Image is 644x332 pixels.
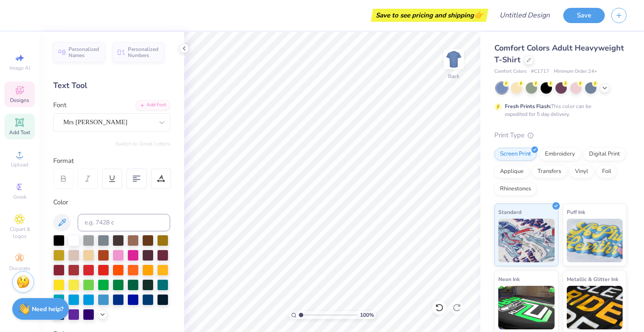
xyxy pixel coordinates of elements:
div: Foil [596,165,617,178]
div: Color [53,197,170,207]
button: Switch to Greek Letters [116,140,170,147]
img: Neon Ink [498,286,555,329]
div: Screen Print [494,148,537,161]
span: Neon Ink [498,274,520,284]
div: Format [53,156,171,166]
div: Text Tool [53,80,170,91]
span: Puff Ink [567,207,585,217]
div: Back [448,72,459,80]
strong: Fresh Prints Flash: [505,103,551,110]
span: Clipart & logos [4,226,35,240]
span: Upload [11,161,28,168]
span: Personalized Numbers [128,46,159,58]
img: Metallic & Glitter Ink [567,286,623,329]
img: Back [445,51,462,68]
button: Save [563,8,605,23]
label: Font [53,100,66,110]
span: # C1717 [531,68,549,75]
input: e.g. 7428 c [78,214,170,231]
div: Save to see pricing and shipping [373,9,486,22]
img: Puff Ink [567,219,623,262]
span: Metallic & Glitter Ink [567,274,618,284]
strong: Need help? [32,305,63,313]
div: Applique [494,165,529,178]
span: Greek [13,193,27,200]
span: 100 % [360,311,374,319]
span: 👉 [474,10,483,20]
span: Personalized Names [69,46,99,58]
span: Image AI [10,64,30,71]
div: Embroidery [539,148,581,161]
span: Decorate [9,265,30,272]
input: Untitled Design [493,7,557,24]
div: Print Type [494,130,627,140]
div: Transfers [532,165,567,178]
div: Vinyl [569,165,594,178]
span: Standard [498,207,521,217]
span: Minimum Order: 24 + [554,68,597,75]
img: Standard [498,219,555,262]
span: Comfort Colors Adult Heavyweight T-Shirt [494,43,624,65]
div: Rhinestones [494,183,537,196]
span: Designs [10,97,29,104]
div: Add Font [136,100,170,110]
span: Comfort Colors [494,68,527,75]
div: This color can be expedited for 5 day delivery. [505,102,612,118]
span: Add Text [9,129,30,136]
div: Digital Print [583,148,626,161]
